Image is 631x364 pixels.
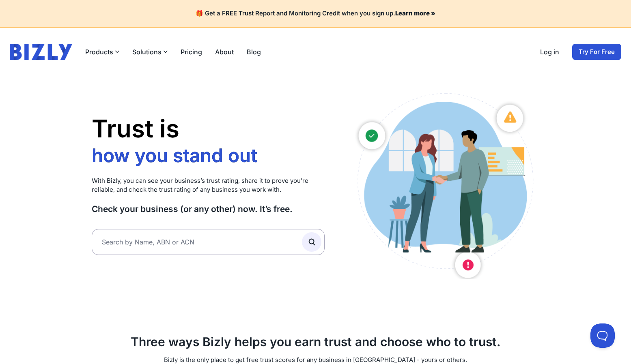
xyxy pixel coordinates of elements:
a: Learn more » [395,9,435,17]
span: Trust is [92,114,179,143]
li: who you work with [92,167,262,191]
h2: Three ways Bizly helps you earn trust and choose who to trust. [92,334,540,349]
a: Try For Free [572,44,621,60]
h3: Check your business (or any other) now. It’s free. [92,203,325,214]
button: Products [85,47,119,57]
h4: 🎁 Get a FREE Trust Report and Monitoring Credit when you sign up. [10,10,621,17]
img: Australian small business owners illustration [349,89,539,279]
input: Search by Name, ABN or ACN [92,229,325,255]
p: With Bizly, you can see your business’s trust rating, share it to prove you’re reliable, and chec... [92,176,325,195]
button: Solutions [132,47,168,57]
a: About [215,47,234,57]
a: Blog [247,47,261,57]
li: how you stand out [92,144,262,167]
a: Log in [540,47,559,57]
a: Pricing [181,47,202,57]
iframe: Toggle Customer Support [590,323,615,348]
